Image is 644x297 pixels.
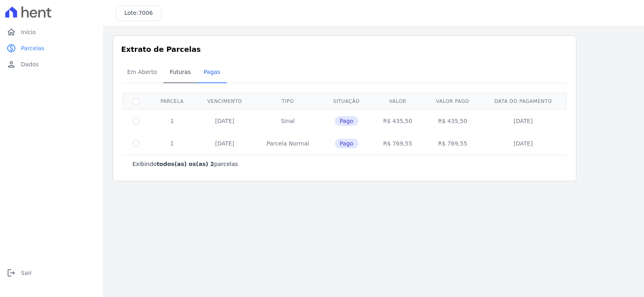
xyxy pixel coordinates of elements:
td: 1 [149,109,195,132]
td: [DATE] [481,109,565,132]
td: Parcela Normal [254,132,321,155]
td: [DATE] [195,132,254,155]
span: Sair [21,269,32,277]
span: Futuras [165,64,196,80]
input: Só é possível selecionar pagamentos em aberto [133,140,139,147]
td: R$ 435,50 [372,109,424,132]
td: R$ 435,50 [424,109,481,132]
span: Pago [335,116,358,126]
th: Tipo [254,93,321,109]
i: person [6,59,16,69]
h3: Extrato de Parcelas [121,44,568,55]
a: homeInício [3,24,100,40]
th: Parcela [149,93,195,109]
a: Em Aberto [121,62,163,83]
i: home [6,27,16,37]
td: R$ 769,55 [424,132,481,155]
span: Início [21,28,36,36]
th: Data do pagamento [481,93,565,109]
td: [DATE] [195,109,254,132]
span: Parcelas [21,44,44,52]
b: todos(as) os(as) 2 [157,161,214,167]
span: Pagas [199,64,225,80]
td: R$ 769,55 [372,132,424,155]
a: Pagas [197,62,227,83]
th: Situação [322,93,372,109]
td: Sinal [254,109,321,132]
th: Valor pago [424,93,481,109]
th: Valor [372,93,424,109]
td: [DATE] [481,132,565,155]
a: personDados [3,56,100,72]
i: paid [6,43,16,53]
a: Futuras [163,62,197,83]
td: 1 [149,132,195,155]
span: Em Aberto [122,64,162,80]
th: Vencimento [195,93,254,109]
span: 7006 [138,10,153,16]
h3: Lote: [124,9,153,17]
input: Só é possível selecionar pagamentos em aberto [133,118,139,124]
a: logoutSair [3,265,100,281]
i: logout [6,268,16,278]
p: Exibindo parcelas [132,160,238,168]
span: Dados [21,60,39,68]
a: paidParcelas [3,40,100,56]
span: Pago [335,139,358,148]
